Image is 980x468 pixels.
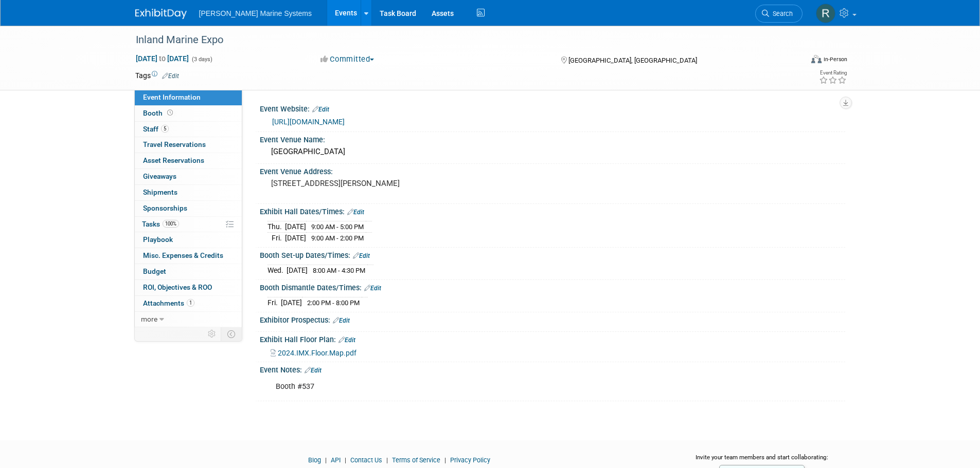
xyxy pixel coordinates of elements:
[308,456,321,464] a: Blog
[135,106,242,121] a: Booth
[143,156,204,164] span: Asset Reservations
[143,188,177,196] span: Shipments
[364,285,381,292] a: Edit
[305,367,322,374] a: Edit
[135,264,242,279] a: Budget
[260,132,845,145] div: Event Venue Name:
[260,312,845,326] div: Exhibitor Prospectus:
[135,9,187,19] img: ExhibitDay
[384,456,390,464] span: |
[132,31,787,49] div: Inland Marine Expo
[199,9,312,17] span: [PERSON_NAME] Marine Systems
[260,248,845,261] div: Booth Set-up Dates/Times:
[135,217,242,232] a: Tasks100%
[260,280,845,293] div: Booth Dismantle Dates/Times:
[135,185,242,200] a: Shipments
[162,72,179,80] a: Edit
[268,265,287,276] td: Wed.
[268,144,838,160] div: [GEOGRAPHIC_DATA]
[135,232,242,248] a: Playbook
[163,220,179,228] span: 100%
[311,234,364,242] span: 9:00 AM - 2:00 PM
[135,70,179,81] td: Tags
[191,56,212,63] span: (3 days)
[755,5,803,23] a: Search
[260,332,845,345] div: Exhibit Hall Floor Plan:
[135,169,242,184] a: Giveaways
[260,362,845,376] div: Event Notes:
[203,327,221,341] td: Personalize Event Tab Strip
[281,297,302,308] td: [DATE]
[819,70,847,76] div: Event Rating
[271,179,492,188] pre: [STREET_ADDRESS][PERSON_NAME]
[143,140,206,148] span: Travel Reservations
[285,233,306,244] td: [DATE]
[317,54,378,65] button: Committed
[442,456,449,464] span: |
[135,312,242,327] a: more
[338,336,355,344] a: Edit
[135,137,242,153] a: Travel Reservations
[143,235,173,244] span: Playbook
[323,456,329,464] span: |
[347,209,364,216] a: Edit
[135,201,242,216] a: Sponsorships
[141,315,157,323] span: more
[811,55,822,63] img: Format-Inperson.png
[260,164,845,177] div: Event Venue Address:
[331,456,341,464] a: API
[311,223,364,231] span: 9:00 AM - 5:00 PM
[143,251,223,259] span: Misc. Expenses & Credits
[342,456,349,464] span: |
[135,248,242,264] a: Misc. Expenses & Credits
[142,220,179,228] span: Tasks
[135,54,189,63] span: [DATE] [DATE]
[268,233,285,244] td: Fri.
[165,109,175,117] span: Booth not reserved yet
[568,57,697,64] span: [GEOGRAPHIC_DATA], [GEOGRAPHIC_DATA]
[769,10,793,17] span: Search
[285,221,306,233] td: [DATE]
[278,349,357,357] span: 2024.IMX.Floor.Map.pdf
[187,299,194,307] span: 1
[450,456,490,464] a: Privacy Policy
[260,204,845,217] div: Exhibit Hall Dates/Times:
[269,377,732,397] div: Booth #537
[816,4,835,23] img: Rachel Howard
[260,101,845,115] div: Event Website:
[135,122,242,137] a: Staff5
[143,109,175,117] span: Booth
[307,299,360,307] span: 2:00 PM - 8:00 PM
[135,296,242,311] a: Attachments1
[135,280,242,295] a: ROI, Objectives & ROO
[287,265,308,276] td: [DATE]
[353,252,370,259] a: Edit
[333,317,350,324] a: Edit
[350,456,382,464] a: Contact Us
[272,118,345,126] a: [URL][DOMAIN_NAME]
[143,125,169,133] span: Staff
[221,327,242,341] td: Toggle Event Tabs
[143,283,212,291] span: ROI, Objectives & ROO
[143,299,194,307] span: Attachments
[143,204,187,212] span: Sponsorships
[143,172,176,180] span: Giveaways
[271,349,357,357] a: 2024.IMX.Floor.Map.pdf
[312,106,329,113] a: Edit
[135,153,242,169] a: Asset Reservations
[742,53,848,69] div: Event Format
[313,267,365,274] span: 8:00 AM - 4:30 PM
[157,54,167,63] span: to
[268,297,281,308] td: Fri.
[268,221,285,233] td: Thu.
[392,456,440,464] a: Terms of Service
[161,125,169,133] span: 5
[135,90,242,105] a: Event Information
[143,93,201,101] span: Event Information
[823,55,847,63] div: In-Person
[143,267,166,275] span: Budget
